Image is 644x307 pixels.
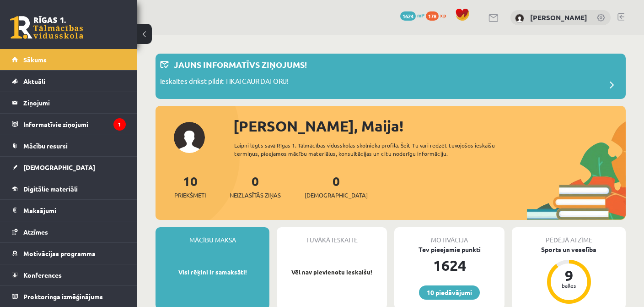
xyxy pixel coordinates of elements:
[394,245,504,254] div: Tev pieejamie punkti
[23,185,78,193] span: Digitālie materiāli
[512,245,626,305] a: Sports un veselība 9 balles
[555,283,583,288] div: balles
[160,76,289,89] p: Ieskaites drīkst pildīt TIKAI CAUR DATORU!
[23,200,126,221] legend: Maksājumi
[174,58,307,71] p: Jauns informatīvs ziņojums!
[12,200,126,221] a: Maksājumi
[305,173,368,200] a: 0[DEMOGRAPHIC_DATA]
[417,11,424,19] span: mP
[512,245,626,254] div: Sports un veselība
[12,221,126,242] a: Atzīmes
[426,11,451,19] a: 178 xp
[23,114,126,135] legend: Informatīvie ziņojumi
[156,227,269,245] div: Mācību maksa
[230,173,281,200] a: 0Neizlasītās ziņas
[394,227,504,245] div: Motivācija
[12,49,126,70] a: Sākums
[515,14,524,23] img: Maija Solovjova
[12,71,126,92] a: Aktuāli
[277,227,387,245] div: Tuvākā ieskaite
[12,135,126,156] a: Mācību resursi
[23,77,45,85] span: Aktuāli
[12,92,126,113] a: Ziņojumi
[394,254,504,276] div: 1624
[12,114,126,135] a: Informatīvie ziņojumi1
[12,157,126,178] a: [DEMOGRAPHIC_DATA]
[426,11,439,21] span: 178
[12,264,126,285] a: Konferences
[160,58,621,94] a: Jauns informatīvs ziņojums! Ieskaites drīkst pildīt TIKAI CAUR DATORU!
[23,228,48,236] span: Atzīmes
[281,268,382,277] p: Vēl nav pievienotu ieskaišu!
[12,286,126,307] a: Proktoringa izmēģinājums
[400,11,424,19] a: 1624 mP
[233,115,626,137] div: [PERSON_NAME], Maija!
[23,271,62,279] span: Konferences
[234,141,516,158] div: Laipni lūgts savā Rīgas 1. Tālmācības vidusskolas skolnieka profilā. Šeit Tu vari redzēt tuvojošo...
[530,13,587,22] a: [PERSON_NAME]
[230,191,281,200] span: Neizlasītās ziņas
[512,227,626,245] div: Pēdējā atzīme
[10,16,83,39] a: Rīgas 1. Tālmācības vidusskola
[23,163,95,171] span: [DEMOGRAPHIC_DATA]
[23,92,126,113] legend: Ziņojumi
[23,292,103,301] span: Proktoringa izmēģinājums
[555,268,583,283] div: 9
[400,11,416,21] span: 1624
[160,268,265,277] p: Visi rēķini ir samaksāti!
[23,55,47,64] span: Sākums
[440,11,446,19] span: xp
[305,191,368,200] span: [DEMOGRAPHIC_DATA]
[23,142,68,150] span: Mācību resursi
[113,118,126,131] i: 1
[174,173,206,200] a: 10Priekšmeti
[23,249,96,258] span: Motivācijas programma
[419,285,480,300] a: 10 piedāvājumi
[12,243,126,264] a: Motivācijas programma
[174,191,206,200] span: Priekšmeti
[12,178,126,199] a: Digitālie materiāli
